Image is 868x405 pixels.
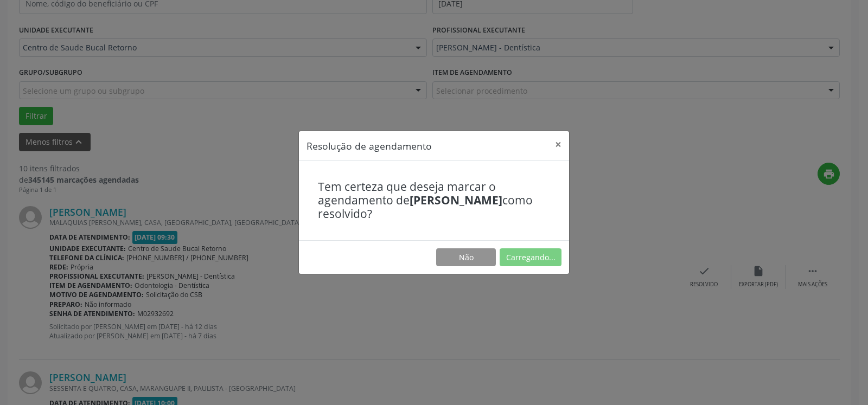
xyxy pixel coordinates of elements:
[500,248,561,267] button: Carregando...
[410,192,502,208] b: [PERSON_NAME]
[318,180,550,221] h4: Tem certeza que deseja marcar o agendamento de como resolvido?
[547,131,569,158] button: Close
[307,139,432,153] h5: Resolução de agendamento
[436,248,496,267] button: Não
